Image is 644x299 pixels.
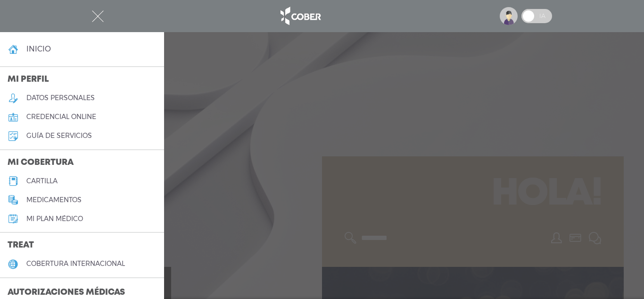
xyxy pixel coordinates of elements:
[26,177,58,185] h5: cartilla
[92,10,104,22] img: Cober_menu-close-white.svg
[26,196,82,204] h5: medicamentos
[26,215,83,223] h5: Mi plan médico
[500,7,518,25] img: profile-placeholder.svg
[275,5,325,27] img: logo_cober_home-white.png
[26,44,51,53] h4: inicio
[26,113,96,121] h5: credencial online
[26,132,92,140] h5: guía de servicios
[26,94,95,102] h5: datos personales
[26,260,125,268] h5: cobertura internacional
